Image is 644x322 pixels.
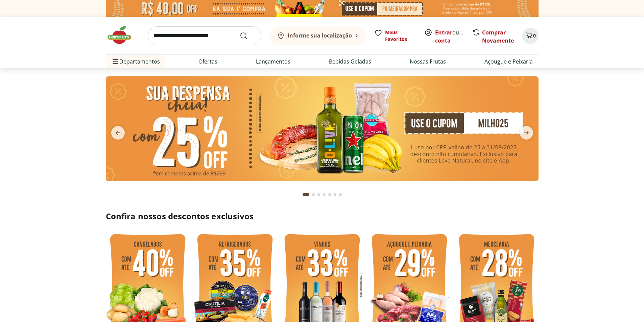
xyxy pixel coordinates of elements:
[435,29,472,44] a: Criar conta
[269,26,366,45] button: Informe sua localização
[106,126,130,140] button: previous
[311,187,316,203] button: Go to page 2 from fs-carousel
[435,29,452,36] a: Entrar
[522,28,539,44] button: Carrinho
[514,126,539,140] button: next
[111,53,160,70] span: Departamentos
[106,76,539,181] img: cupom
[327,187,332,203] button: Go to page 5 from fs-carousel
[148,26,261,45] input: search
[332,187,338,203] button: Go to page 6 from fs-carousel
[410,57,446,66] a: Nossas Frutas
[374,29,416,43] a: Meus Favoritos
[256,57,290,66] a: Lançamentos
[316,187,321,203] button: Go to page 3 from fs-carousel
[533,32,536,39] span: 0
[482,29,514,44] a: Comprar Novamente
[111,53,119,70] button: Menu
[435,28,465,45] span: ou
[301,187,311,203] button: Current page from fs-carousel
[338,187,343,203] button: Go to page 7 from fs-carousel
[106,25,140,45] img: Hortifruti
[106,211,539,222] h2: Confira nossos descontos exclusivos
[288,32,352,39] b: Informe sua localização
[240,32,256,40] button: Submit Search
[321,187,327,203] button: Go to page 4 from fs-carousel
[385,29,416,43] span: Meus Favoritos
[198,57,217,66] a: Ofertas
[329,57,371,66] a: Bebidas Geladas
[484,57,533,66] a: Açougue e Peixaria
